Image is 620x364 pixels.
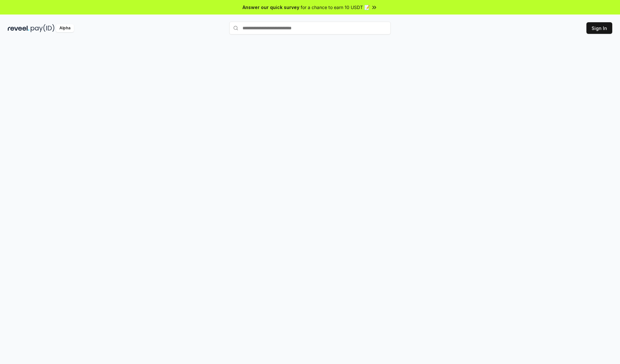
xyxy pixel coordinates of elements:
button: Sign In [586,22,612,34]
span: for a chance to earn 10 USDT 📝 [301,4,370,11]
img: reveel_dark [8,24,29,32]
span: Answer our quick survey [243,4,299,11]
img: pay_id [31,24,55,32]
div: Alpha [56,24,74,32]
